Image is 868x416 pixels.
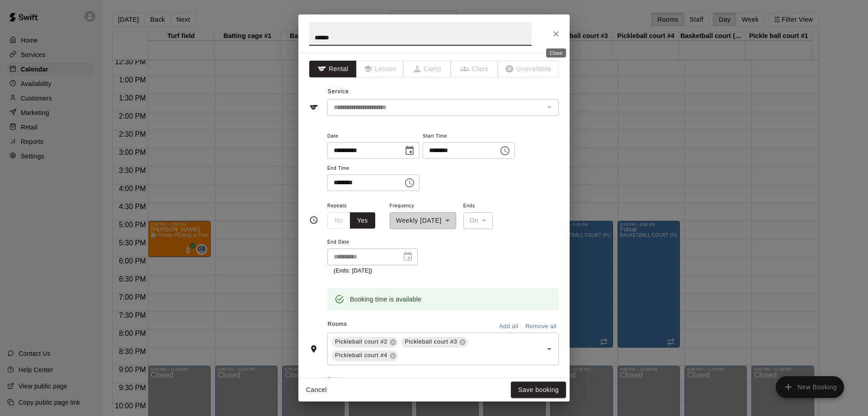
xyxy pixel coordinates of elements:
[451,61,499,77] span: The type of an existing booking cannot be changed
[328,88,349,95] span: Service
[350,212,375,229] button: Yes
[401,337,461,346] span: Pickleball court #3
[327,163,420,175] span: End Time
[328,373,559,387] span: Notes
[357,61,404,77] span: The type of an existing booking cannot be changed
[423,130,515,143] span: Start Time
[328,321,347,327] span: Rooms
[309,103,318,112] svg: Service
[523,320,559,334] button: Remove all
[401,337,468,348] div: Pickleball court #3
[331,350,398,361] div: Pickleball court #4
[511,382,566,398] button: Save booking
[401,174,419,192] button: Choose time, selected time is 8:30 PM
[327,130,420,143] span: Date
[463,212,493,229] div: On
[331,337,398,348] div: Pickleball court #2
[463,200,493,212] span: Ends
[327,236,418,249] span: End Date
[496,142,514,160] button: Choose time, selected time is 5:00 PM
[309,215,318,225] svg: Timing
[390,200,456,212] span: Frequency
[331,351,391,360] span: Pickleball court #4
[498,61,559,77] span: The type of an existing booking cannot be changed
[494,320,523,334] button: Add all
[334,267,411,276] p: (Ends: [DATE])
[327,200,382,212] span: Repeats
[331,337,391,346] span: Pickleball court #2
[309,61,357,77] button: Rental
[327,99,559,116] div: The service of an existing booking cannot be changed
[302,382,331,398] button: Cancel
[543,343,556,355] button: Open
[327,212,375,229] div: outlined button group
[546,48,566,57] div: Close
[404,61,451,77] span: The type of an existing booking cannot be changed
[548,26,564,42] button: Close
[309,344,318,354] svg: Rooms
[401,142,419,160] button: Choose date, selected date is Oct 17, 2025
[350,291,421,307] div: Booking time is available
